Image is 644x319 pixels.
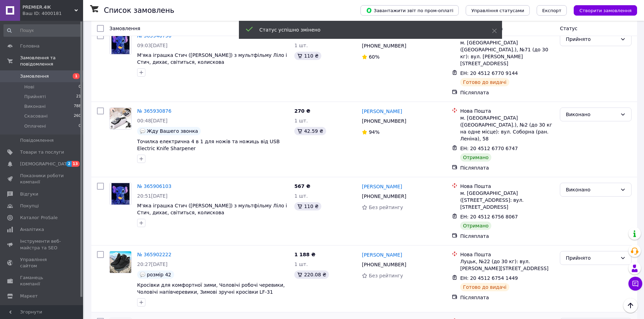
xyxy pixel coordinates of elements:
span: Замовлення [20,73,49,79]
div: 110 ₴ [294,202,321,210]
div: Післяплата [460,164,554,171]
img: :speech_balloon: [140,272,145,277]
span: 0 [79,84,81,90]
div: Виконано [566,111,617,118]
span: Експорт [542,8,562,13]
a: Фото товару [109,107,132,130]
a: Фото товару [109,32,132,54]
a: Створити замовлення [567,7,637,13]
span: Завантажити звіт по пром-оплаті [366,7,453,14]
div: Ваш ID: 4000181 [23,10,83,17]
span: ЕН: 20 4512 6770 6747 [460,146,518,151]
span: Інструменти веб-майстра та SEO [20,238,64,251]
img: Фото товару [111,33,129,54]
span: Повідомлення [20,137,54,144]
a: [PERSON_NAME] [362,108,402,115]
div: Отримано [460,153,491,162]
div: 220.08 ₴ [294,270,329,279]
span: Виконані [24,103,46,110]
span: Головна [20,43,39,49]
span: 09:03[DATE] [137,43,168,48]
span: Замовлення [109,26,140,31]
span: Управління сайтом [20,257,64,269]
span: 1 шт. [294,193,308,199]
span: 1 [73,73,80,79]
span: ЕН: 20 4512 6770 9144 [460,70,518,76]
div: м. [GEOGRAPHIC_DATA] ([GEOGRAPHIC_DATA].), №2 (до 30 кг на одне місце): вул. Соборна (ран. Леніна... [460,114,554,142]
span: 1 шт. [294,118,308,123]
span: 2 [66,161,72,167]
span: Каталог ProSale [20,215,57,221]
span: Без рейтингу [369,205,403,210]
span: Відгуки [20,191,38,197]
span: розмір 42 [147,272,171,277]
span: Оплачені [24,123,46,129]
span: Налаштування [20,305,55,311]
button: Управління статусами [466,5,530,16]
a: Фото товару [109,183,132,205]
span: 00:48[DATE] [137,118,168,123]
div: Виконано [566,186,617,193]
div: Нова Пошта [460,251,554,258]
div: Отримано [460,222,491,230]
span: 94% [369,129,379,135]
input: Пошук [3,24,82,37]
img: Фото товару [110,108,131,129]
div: м. [GEOGRAPHIC_DATA] ([STREET_ADDRESS]: вул. [STREET_ADDRESS] [460,190,554,210]
span: 788 [74,103,81,110]
div: [PHONE_NUMBER] [360,260,408,269]
div: Готово до видачі [460,283,509,291]
span: 60% [369,54,379,60]
div: Луцьк, №22 (до 30 кг): вул. [PERSON_NAME][STREET_ADDRESS] [460,258,554,272]
span: Показники роботи компанії [20,173,64,185]
span: [DEMOGRAPHIC_DATA] [20,161,71,167]
button: Створити замовлення [574,5,637,16]
a: № 365906103 [137,183,171,189]
span: Кросівки для комфортної зими, Чоловічі робочі черевики, Чоловічі напівчеревики, Зимові зручні кро... [137,282,285,295]
div: Прийнято [566,35,617,43]
span: ЕН: 20 4512 6756 8067 [460,214,518,219]
a: [PERSON_NAME] [362,251,402,258]
div: Нова Пошта [460,107,554,114]
span: Покупці [20,203,39,209]
span: Управління статусами [471,8,524,13]
button: Наверх [623,298,638,313]
div: 110 ₴ [294,52,321,60]
div: [PHONE_NUMBER] [360,41,408,51]
span: 1 188 ₴ [294,252,315,257]
span: 21 [76,94,81,100]
span: Товари та послуги [20,149,64,155]
div: Нова Пошта [460,183,554,190]
span: Створити замовлення [579,8,632,13]
div: Статус успішно змінено [259,26,475,33]
button: Експорт [537,5,567,16]
a: Фото товару [109,251,132,273]
span: Нові [24,84,34,90]
img: Фото товару [111,183,129,205]
span: PREMIER.4IK [23,4,74,10]
span: 20:51[DATE] [137,193,168,199]
a: Точилка електрична 4 в 1 для ножів та ножиць від USB Electric Knife Sharpener [137,139,280,151]
span: Аналітика [20,226,44,233]
a: М'яка іграшка Стич ([PERSON_NAME]) з мультфільму Ліло і Стич, дихає, світиться, колискова [137,203,287,215]
span: 567 ₴ [294,183,310,189]
span: Статус [560,26,578,31]
div: Готово до видачі [460,78,509,86]
span: Без рейтингу [369,273,403,278]
span: Гаманець компанії [20,275,64,287]
img: :speech_balloon: [140,128,145,134]
span: 0 [79,123,81,129]
div: м. [GEOGRAPHIC_DATA] ([GEOGRAPHIC_DATA].), №71 (до 30 кг): вул. [PERSON_NAME][STREET_ADDRESS] [460,39,554,67]
div: [PHONE_NUMBER] [360,191,408,201]
span: 13 [72,161,80,167]
span: ЕН: 20 4512 6754 1449 [460,275,518,281]
span: 20:27[DATE] [137,261,168,267]
a: № 365930876 [137,108,171,114]
a: № 365902222 [137,252,171,257]
span: Прийняті [24,94,46,100]
a: М'яка іграшка Стич ([PERSON_NAME]) з мультфільму Ліло і Стич, дихає, світиться, колискова [137,52,287,65]
span: Скасовані [24,113,48,119]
